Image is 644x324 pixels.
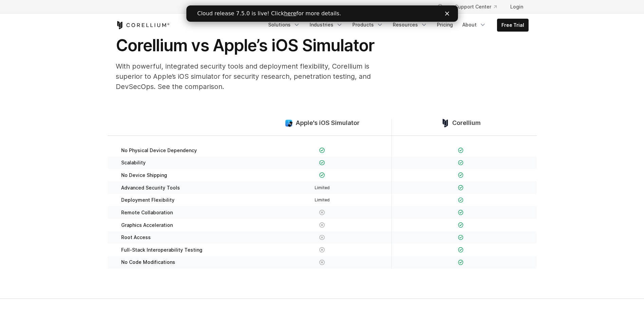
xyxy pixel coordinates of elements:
a: Support Center [449,1,502,13]
span: Root Access [121,234,151,240]
div: Close [259,6,265,10]
img: Checkmark [319,160,325,166]
img: Checkmark [458,247,464,253]
span: No Device Shipping [121,172,167,178]
a: Login [505,1,529,13]
img: Checkmark [319,147,325,153]
img: Checkmark [458,147,464,153]
img: Checkmark [458,222,464,228]
span: No Code Modifications [121,259,175,265]
img: Checkmark [458,172,464,178]
a: Corellium Home [116,21,170,29]
a: About [458,19,490,31]
img: Checkmark [458,185,464,191]
span: Scalability [121,160,146,166]
span: Graphics Acceleration [121,222,173,228]
img: X [319,247,325,253]
span: Remote Collaboration [121,210,173,216]
img: Checkmark [458,197,464,203]
a: Solutions [264,19,304,31]
span: Advanced Security Tools [121,185,180,191]
img: X [319,222,325,228]
img: X [319,235,325,240]
h1: Corellium vs Apple’s iOS Simulator [116,35,387,56]
img: X [319,210,325,215]
span: Deployment Flexibility [121,197,174,203]
img: compare_ios-simulator--large [284,119,293,127]
a: Pricing [433,19,457,31]
img: Checkmark [458,160,464,166]
div: Navigation Menu [429,1,529,13]
a: Industries [306,19,347,31]
img: Checkmark [458,259,464,265]
img: X [319,259,325,265]
span: Apple's iOS Simulator [296,119,360,127]
span: Limited [315,197,330,202]
span: Full-Stack Interoperability Testing [121,247,202,253]
div: Navigation Menu [264,19,529,32]
button: Search [435,1,447,13]
a: Resources [389,19,431,31]
p: With powerful, integrated security tools and deployment flexibility, Corellium is superior to App... [116,61,387,92]
img: Checkmark [458,235,464,240]
a: Products [348,19,387,31]
a: Free Trial [497,19,528,31]
img: Checkmark [458,210,464,215]
iframe: Intercom live chat banner [186,5,458,22]
span: Corellium [452,119,481,127]
img: Checkmark [319,172,325,178]
span: No Physical Device Dependency [121,147,197,154]
span: Limited [315,185,330,190]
